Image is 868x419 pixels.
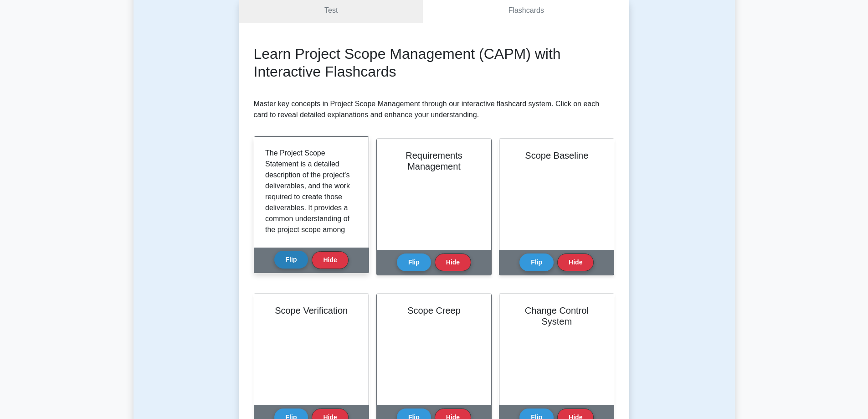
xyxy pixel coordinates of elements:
[557,253,594,271] button: Hide
[435,253,471,271] button: Hide
[397,253,431,271] button: Flip
[254,45,615,80] h2: Learn Project Scope Management (CAPM) with Interactive Flashcards
[274,251,308,269] button: Flip
[388,305,480,316] h2: Scope Creep
[519,253,554,271] button: Flip
[254,98,615,120] p: Master key concepts in Project Scope Management through our interactive flashcard system. Click o...
[265,305,358,316] h2: Scope Verification
[510,305,603,327] h2: Change Control System
[510,150,603,161] h2: Scope Baseline
[312,251,348,269] button: Hide
[265,148,354,367] p: The Project Scope Statement is a detailed description of the project's deliverables, and the work...
[388,150,480,172] h2: Requirements Management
